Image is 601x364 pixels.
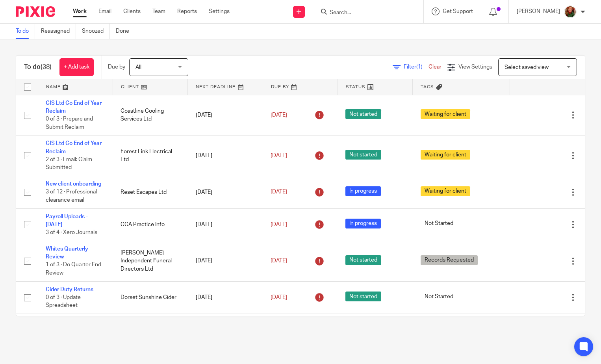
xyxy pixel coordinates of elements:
[113,136,187,176] td: Forest Link Electrical Ltd
[271,189,287,195] span: [DATE]
[271,258,287,264] span: [DATE]
[209,7,230,15] a: Settings
[345,292,381,301] span: Not started
[16,6,55,17] img: Pixie
[345,255,381,265] span: Not started
[188,136,263,176] td: [DATE]
[428,64,441,70] a: Clear
[46,100,102,114] a: CIS Ltd Co End of Year Reclaim
[345,150,381,160] span: Not started
[188,95,263,136] td: [DATE]
[46,116,93,130] span: 0 of 3 · Prepare and Submit Reclaim
[421,292,457,301] span: Not Started
[113,241,187,281] td: [PERSON_NAME] Independent Funeral Directors Ltd
[46,295,81,308] span: 0 of 3 · Update Spreadsheet
[24,63,52,71] h1: To do
[421,186,470,196] span: Waiting for client
[116,24,135,39] a: Done
[46,246,88,260] a: Whites Quarterly Review
[177,7,197,15] a: Reports
[113,281,187,314] td: Dorset Sunshine Cider
[443,9,473,14] span: Get Support
[59,58,94,76] a: + Add task
[41,64,52,70] span: (38)
[123,7,141,15] a: Clients
[416,64,423,70] span: (1)
[271,153,287,158] span: [DATE]
[46,262,101,276] span: 1 of 3 · Do Quarter End Review
[41,24,76,39] a: Reassigned
[16,24,35,39] a: To do
[113,95,187,136] td: Coastline Cooling Services Ltd
[108,63,125,71] p: Due by
[113,176,187,208] td: Reset Escapes Ltd
[135,65,141,70] span: All
[46,181,101,187] a: New client onboarding
[46,189,97,203] span: 3 of 12 · Professional clearance email
[73,7,87,15] a: Work
[421,85,434,89] span: Tags
[113,314,187,354] td: WWCS Environmental Services Limited
[98,7,111,15] a: Email
[271,222,287,227] span: [DATE]
[421,219,457,228] span: Not Started
[271,295,287,300] span: [DATE]
[188,176,263,208] td: [DATE]
[329,9,400,17] input: Search
[46,287,93,292] a: Cider Duty Returns
[505,65,549,70] span: Select saved view
[82,24,110,39] a: Snoozed
[271,112,287,118] span: [DATE]
[113,208,187,241] td: CCA Practice Info
[421,109,470,119] span: Waiting for client
[188,241,263,281] td: [DATE]
[345,186,381,196] span: In progress
[188,208,263,241] td: [DATE]
[421,255,478,265] span: Records Requested
[46,230,97,235] span: 3 of 4 · Xero Journals
[404,64,428,70] span: Filter
[188,314,263,354] td: [DATE]
[152,7,165,15] a: Team
[345,219,381,228] span: In progress
[345,109,381,119] span: Not started
[421,150,470,160] span: Waiting for client
[46,141,102,154] a: CIS Ltd Co End of Year Reclaim
[517,7,560,15] p: [PERSON_NAME]
[46,157,92,171] span: 2 of 3 · Email: Claim Submitted
[564,6,577,18] img: sallycropped.JPG
[458,64,492,70] span: View Settings
[188,281,263,314] td: [DATE]
[46,214,88,227] a: Payroll Uploads - [DATE]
